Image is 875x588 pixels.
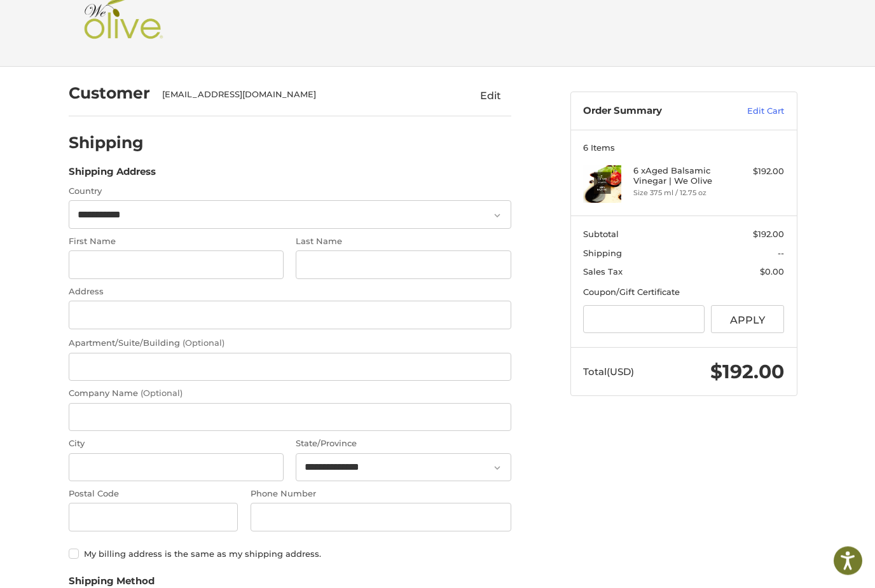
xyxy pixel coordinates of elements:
[711,306,785,334] button: Apply
[583,267,623,277] span: Sales Tax
[583,249,622,259] span: Shipping
[69,388,511,400] label: Company Name
[69,186,511,198] label: Country
[583,366,634,378] span: Total (USD)
[146,17,162,32] button: Open LiveChat chat widget
[710,360,784,384] span: $192.00
[69,133,144,153] h2: Shipping
[753,229,784,240] span: $192.00
[760,267,784,277] span: $0.00
[734,166,784,179] div: $192.00
[69,236,284,249] label: First Name
[583,143,784,153] h3: 6 Items
[583,306,705,334] input: Gift Certificate or Coupon Code
[69,488,238,501] label: Postal Code
[69,549,511,559] label: My billing address is the same as my shipping address.
[251,488,511,501] label: Phone Number
[69,438,284,451] label: City
[633,166,731,187] h4: 6 x Aged Balsamic Vinegar | We Olive
[583,287,784,299] div: Coupon/Gift Certificate
[778,249,784,259] span: --
[69,84,150,104] h2: Customer
[471,86,511,106] button: Edit
[18,19,144,29] p: We're away right now. Please check back later!
[633,188,731,199] li: Size 375 ml / 12.75 oz
[296,438,511,451] label: State/Province
[583,229,619,240] span: Subtotal
[583,106,720,118] h3: Order Summary
[183,338,224,348] small: (Optional)
[162,89,446,102] div: [EMAIL_ADDRESS][DOMAIN_NAME]
[296,236,511,249] label: Last Name
[69,165,156,186] legend: Shipping Address
[69,286,511,299] label: Address
[141,388,183,399] small: (Optional)
[69,338,511,350] label: Apartment/Suite/Building
[720,106,784,118] a: Edit Cart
